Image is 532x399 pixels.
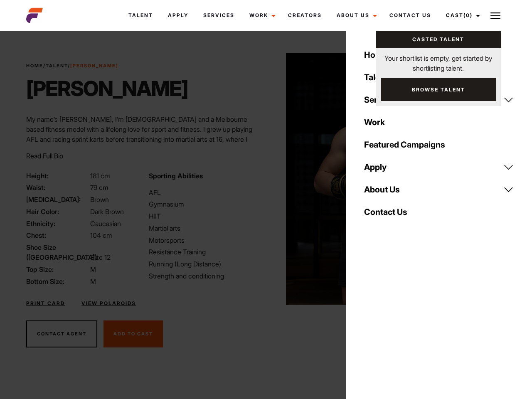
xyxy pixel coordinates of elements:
[90,207,124,216] span: Dark Brown
[463,12,473,18] span: (0)
[149,211,261,221] li: HIIT
[359,178,519,201] a: About Us
[149,259,261,269] li: Running (Long Distance)
[90,265,96,273] span: M
[90,253,111,261] span: Size 12
[26,300,65,307] a: Print Card
[90,183,108,192] span: 79 cm
[26,114,261,204] p: My name’s [PERSON_NAME], I’m [DEMOGRAPHIC_DATA] and a Melbourne based fitness model with a lifelo...
[90,195,109,204] span: Brown
[26,7,43,24] img: cropped-aefm-brand-fav-22-square.png
[438,4,485,27] a: Cast(0)
[381,78,496,101] a: Browse Talent
[46,63,68,69] a: Talent
[26,195,89,204] span: [MEDICAL_DATA]:
[149,199,261,209] li: Gymnasium
[26,320,97,348] button: Contact Agent
[26,230,89,240] span: Chest:
[70,63,118,69] strong: [PERSON_NAME]
[26,182,89,192] span: Waist:
[329,4,382,27] a: About Us
[376,48,501,73] p: Your shortlist is empty, get started by shortlisting talent.
[359,44,519,66] a: Home
[359,89,519,111] a: Services
[149,223,261,233] li: Martial arts
[281,4,329,27] a: Creators
[149,187,261,197] li: AFL
[376,31,501,48] a: Casted Talent
[113,331,153,337] span: Add To Cast
[149,235,261,245] li: Motorsports
[103,320,163,348] button: Add To Cast
[90,231,112,239] span: 104 cm
[26,219,89,229] span: Ethnicity:
[196,4,242,27] a: Services
[26,242,89,262] span: Shoe Size ([GEOGRAPHIC_DATA]):
[26,76,188,101] h1: [PERSON_NAME]
[26,207,89,217] span: Hair Color:
[26,63,43,69] a: Home
[160,4,196,27] a: Apply
[359,111,519,133] a: Work
[382,4,438,27] a: Contact Us
[149,271,261,281] li: Strength and conditioning
[490,11,500,21] img: Burger icon
[90,219,121,228] span: Caucasian
[121,4,160,27] a: Talent
[359,156,519,178] a: Apply
[81,300,136,307] a: View Polaroids
[359,66,519,89] a: Talent
[359,133,519,156] a: Featured Campaigns
[90,277,96,286] span: M
[26,171,89,181] span: Height:
[90,172,110,180] span: 181 cm
[26,151,63,161] button: Read Full Bio
[149,172,203,180] strong: Sporting Abilities
[242,4,281,27] a: Work
[359,201,519,223] a: Contact Us
[26,276,89,286] span: Bottom Size:
[26,264,89,274] span: Top Size:
[26,62,118,69] span: / /
[149,247,261,257] li: Resistance Training
[26,152,63,160] span: Read Full Bio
